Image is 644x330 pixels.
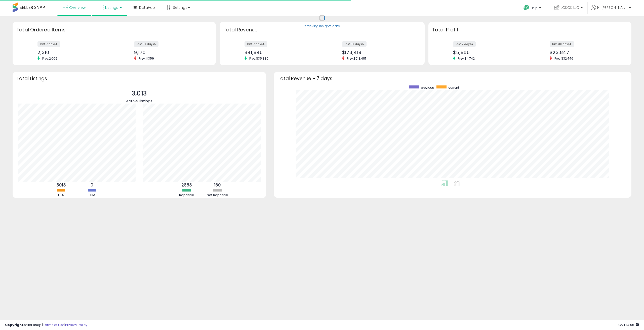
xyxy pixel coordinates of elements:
label: last 7 days [37,41,60,47]
b: 160 [214,182,221,188]
span: LOKOK LLC [561,5,579,10]
div: $41,845 [245,50,318,55]
span: Prev: $32,446 [552,56,576,61]
div: $5,865 [453,50,526,55]
span: Prev: $4,742 [455,56,477,61]
div: 9,170 [134,50,207,55]
label: last 30 days [342,41,367,47]
span: Hi [PERSON_NAME] [597,5,627,10]
label: last 30 days [550,41,574,47]
b: 2853 [181,182,192,188]
span: Help [531,6,538,10]
h3: Total Ordered Items [16,26,212,33]
span: previous [421,85,434,90]
div: FBM [77,193,107,198]
h3: Total Listings [16,77,262,80]
span: Overview [69,5,86,10]
label: last 7 days [245,41,267,47]
div: 2,310 [37,50,110,55]
label: last 30 days [134,41,158,47]
div: FBA [46,193,76,198]
div: Not Repriced [203,193,233,198]
span: Active Listings [126,98,152,104]
span: Listings [105,5,118,10]
b: 0 [91,182,93,188]
span: current [448,85,459,90]
div: Repriced [172,193,202,198]
span: Prev: 2,009 [40,56,60,61]
h3: Total Revenue [223,26,421,33]
span: DataHub [139,5,155,10]
b: 3013 [56,182,66,188]
h3: Total Profit [432,26,628,33]
div: $173,419 [342,50,416,55]
h3: Total Revenue - 7 days [277,77,628,80]
i: Get Help [523,5,530,11]
div: Retrieving insights data.. [303,24,342,29]
div: $23,847 [550,50,623,55]
span: Prev: $218,481 [344,56,369,61]
a: Hi [PERSON_NAME] [591,5,631,16]
span: Prev: $35,880 [247,56,271,61]
p: 3,013 [126,89,152,98]
label: last 7 days [453,41,476,47]
span: Prev: 11,359 [136,56,156,61]
a: Help [519,1,546,16]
